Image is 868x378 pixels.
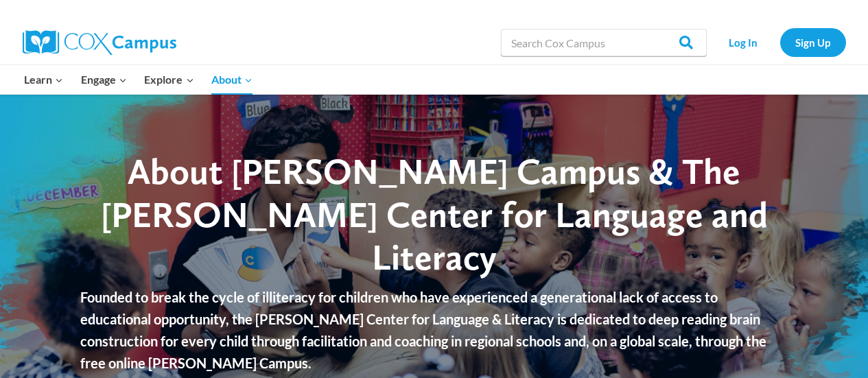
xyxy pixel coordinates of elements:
[144,71,193,88] span: Explore
[501,29,707,56] input: Search Cox Campus
[101,150,768,279] span: About [PERSON_NAME] Campus & The [PERSON_NAME] Center for Language and Literacy
[81,71,127,88] span: Engage
[80,286,788,374] p: Founded to break the cycle of illiteracy for children who have experienced a generational lack of...
[780,28,846,56] a: Sign Up
[714,28,846,56] nav: Secondary Navigation
[16,65,261,94] nav: Primary Navigation
[24,71,63,88] span: Learn
[714,28,773,56] a: Log In
[211,71,253,88] span: About
[23,30,176,55] img: Cox Campus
